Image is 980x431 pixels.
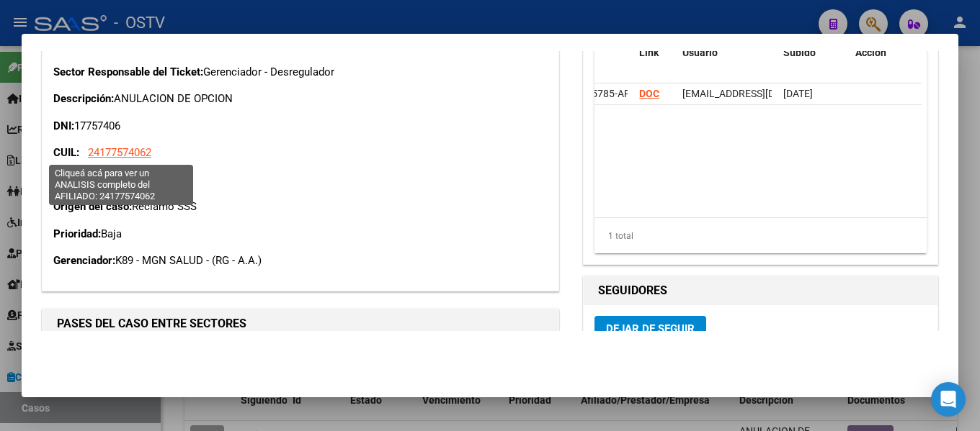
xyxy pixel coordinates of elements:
[53,173,95,186] strong: Nombre:
[53,227,101,240] strong: Prioridad:
[594,316,706,342] button: Dejar de seguir
[53,172,548,189] p: [PERSON_NAME]
[682,88,927,99] span: [EMAIL_ADDRESS][DOMAIN_NAME] - [PERSON_NAME]
[594,218,927,254] div: 1 total
[53,146,79,159] strong: CUIL:
[677,37,778,68] datatable-header-cell: Usuario
[53,119,74,132] strong: DNI:
[88,146,151,159] span: 24177574062
[855,47,886,58] span: Accion
[606,322,695,335] span: Dejar de seguir
[639,47,659,58] span: Link
[931,382,966,417] div: Open Intercom Messenger
[783,47,816,58] span: Subido
[53,253,548,269] p: K89 - MGN SALUD - (RG - A.A.)
[531,88,701,99] span: IF-2025-98995785-APN-SGSUSS#SSS
[598,282,923,299] h1: SEGUIDORES
[53,64,548,81] p: Gerenciador - Desregulador
[53,200,132,213] strong: Origen del caso:
[53,65,203,78] strong: Sector Responsable del Ticket:
[57,315,544,332] h1: PASES DEL CASO ENTRE SECTORES
[783,88,813,99] span: [DATE]
[101,227,122,240] span: Baja
[682,47,718,58] span: Usuario
[639,88,659,99] a: DOC
[53,199,548,215] p: Reclamo SSS
[53,254,115,267] strong: Gerenciador:
[53,92,114,105] strong: Descripción:
[850,37,922,68] datatable-header-cell: Accion
[53,91,548,107] p: ANULACION DE OPCION
[53,118,548,135] p: 17757406
[633,37,677,68] datatable-header-cell: Link
[778,37,850,68] datatable-header-cell: Subido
